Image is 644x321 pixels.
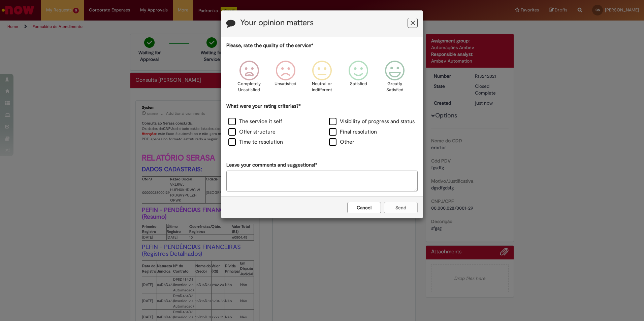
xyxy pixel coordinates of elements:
label: Visibility of progress and status [329,118,415,126]
label: Your opinion matters [240,19,314,27]
label: Offer structure [228,128,276,136]
label: Leave your comments and suggestions!* [226,162,317,169]
label: Time to resolution [228,138,283,146]
div: Greatly Satisfied [378,56,412,102]
p: Neutral or indifferent [310,81,334,93]
div: Completely Unsatisfied [232,56,266,102]
div: Neutral or indifferent [305,56,339,102]
p: Completely Unsatisfied [237,81,261,93]
p: Satisfied [350,81,367,87]
p: Unsatisfied [275,81,296,87]
label: The service it self [228,118,282,126]
label: Final resolution [329,128,377,136]
div: Unsatisfied [268,56,303,102]
p: Greatly Satisfied [383,81,407,93]
label: Please, rate the quality of the service* [226,42,313,49]
label: Other [329,138,354,146]
div: What were your rating criterias?* [226,103,418,148]
button: Cancel [347,202,381,213]
div: Satisfied [341,56,376,102]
